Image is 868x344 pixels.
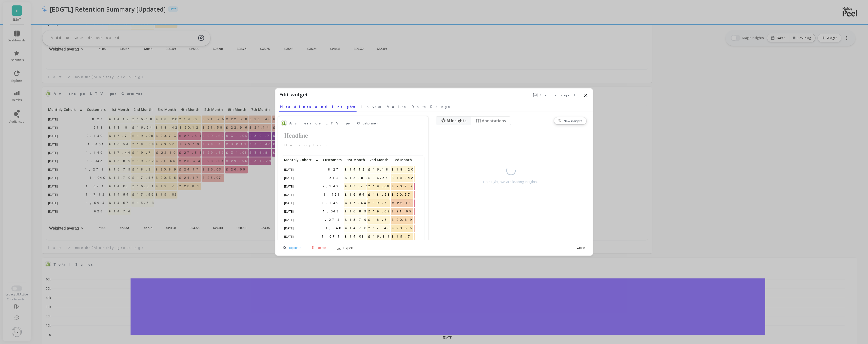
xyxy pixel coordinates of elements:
span: £26.10 [415,191,437,198]
span: £20.35 [391,224,415,232]
span: £13.88 [344,174,373,182]
span: 1,043 [322,208,343,215]
span: Duplicate [288,246,302,250]
span: £19.76 [391,233,418,240]
span: 1st Month [345,158,365,162]
span: Average LTV per Customer [289,120,410,127]
span: [DATE] [283,233,295,240]
nav: Tabs [279,100,589,112]
span: [DATE] [283,174,295,182]
span: [DATE] [283,216,295,224]
span: New insights [564,119,582,123]
div: Hold tight, we are loading insights... [483,179,539,184]
span: Values [387,104,406,109]
span: Delete [317,246,326,250]
span: Go to report [540,93,576,98]
span: £16.54 [367,174,390,182]
span: £16.81 [367,233,393,240]
span: £18.30 [367,216,394,224]
button: Export [335,244,355,252]
span: 518 [328,174,343,182]
img: api.shopify.svg [282,121,286,125]
span: £20.57 [391,191,415,198]
h2: Headline [281,131,426,140]
div: Toggle SortBy [390,156,414,165]
span: £20.81 [414,233,439,240]
span: [DATE] [283,199,295,207]
span: £19.62 [367,208,392,215]
p: Customers [320,156,343,163]
span: £14.12 [344,166,367,173]
span: £24.17 [414,216,439,224]
span: £27.31 [414,199,441,207]
span: AI Insights [446,118,466,124]
p: 4th Month [414,156,437,163]
div: Toggle SortBy [344,156,367,165]
span: £19.97 [414,166,443,173]
p: 1st Month [344,156,366,163]
span: Annotations [482,118,506,124]
span: [DATE] [283,183,295,190]
span: Date Range [412,104,451,109]
div: Toggle SortBy [414,156,437,165]
span: 1,671 [321,233,343,240]
div: Toggle SortBy [320,156,344,165]
span: £19.70 [367,199,394,207]
span: £20.73 [391,183,417,190]
span: Headlines and Insights [280,104,356,109]
span: £15.79 [344,216,371,224]
button: Go to report [532,92,577,98]
span: £19.08 [367,183,394,190]
span: £18.20 [391,166,415,173]
button: Delete [310,246,328,250]
span: Layout [362,104,381,109]
span: Average LTV per Customer [289,121,379,126]
img: duplicate icon [283,246,286,249]
span: £14.08 [344,233,368,240]
span: [DATE] [283,208,295,215]
p: 3rd Month [391,156,413,163]
span: £24.17 [414,224,439,232]
button: Duplicate [281,246,303,250]
span: [DATE] [283,224,295,232]
span: 1,278 [320,216,344,224]
span: 827 [327,166,343,173]
p: Description [281,142,426,148]
button: Close [575,246,587,250]
span: £18.58 [367,191,394,198]
span: £16.89 [344,208,371,215]
button: New insights [554,117,587,124]
span: £26.34 [414,208,439,215]
span: £21.65 [391,208,414,215]
span: £18.42 [391,174,416,182]
span: 4th Month [415,158,435,162]
h1: Edit widget [279,91,309,98]
span: [DATE] [283,191,295,198]
span: £17.44 [344,199,369,207]
span: Monthly Cohort [284,158,315,162]
p: 2nd Month [367,156,390,163]
div: Toggle SortBy [283,156,307,165]
span: £27.31 [414,183,441,190]
span: 2nd Month [368,158,388,162]
span: £14.70 [344,224,368,232]
span: ▲ [315,158,319,162]
span: 1,451 [323,191,343,198]
span: Customers [321,158,342,162]
span: £22.10 [391,199,413,207]
span: 2,149 [322,183,343,190]
span: 1,040 [325,224,343,232]
span: £17.46 [367,224,392,232]
span: 3rd Month [392,158,412,162]
span: 1,149 [321,199,343,207]
span: £20.12 [415,174,437,182]
span: [DATE] [283,166,295,173]
div: Toggle SortBy [367,156,390,165]
span: £16.18 [367,166,393,173]
span: £20.89 [391,216,417,224]
p: Monthly Cohort [283,156,320,163]
span: £17.71 [344,183,371,190]
span: £16.54 [344,191,367,198]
